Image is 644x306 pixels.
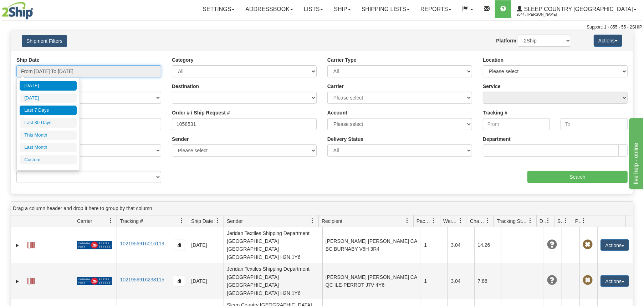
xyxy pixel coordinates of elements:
[483,83,501,90] label: Service
[240,0,298,18] a: Addressbook
[172,109,230,116] label: Order # / Ship Request #
[120,277,164,282] a: 1021956916238115
[583,275,593,285] span: Pickup Not Assigned
[227,218,243,225] span: Sender
[401,215,413,227] a: Recipient filter column settings
[628,117,643,189] iframe: chat widget
[211,215,224,227] a: Ship Date filter column settings
[14,278,21,285] a: Expand
[560,215,572,227] a: Shipment Issues filter column settings
[16,56,40,63] label: Ship Date
[27,275,35,286] a: Label
[120,218,143,225] span: Tracking #
[172,56,194,63] label: Category
[547,275,557,285] span: Unknown
[322,227,421,263] td: [PERSON_NAME] [PERSON_NAME] CA BC BURNABY V5H 3R4
[497,218,528,225] span: Tracking Status
[540,218,546,225] span: Delivery Status
[483,136,511,143] label: Department
[104,215,117,227] a: Carrier filter column settings
[483,56,504,63] label: Location
[120,241,164,246] a: 1021956916016119
[522,6,633,12] span: Sleep Country [GEOGRAPHIC_DATA]
[496,37,516,44] label: Platform
[224,263,322,299] td: Jeridan Textiles Shipping Department [GEOGRAPHIC_DATA] [GEOGRAPHIC_DATA] [GEOGRAPHIC_DATA] H2N 1Y6
[20,106,77,115] li: Last 7 Days
[327,83,344,90] label: Carrier
[511,0,642,18] a: Sleep Country [GEOGRAPHIC_DATA] 2044 / [PERSON_NAME]
[416,218,431,225] span: Packages
[322,218,342,225] span: Recipient
[327,136,363,143] label: Delivery Status
[527,171,628,183] input: Search
[481,215,494,227] a: Charge filter column settings
[20,93,77,103] li: [DATE]
[77,277,112,286] img: 20 - Canada Post
[474,263,501,299] td: 7.86
[578,215,590,227] a: Pickup Status filter column settings
[77,218,92,225] span: Carrier
[421,227,448,263] td: 1
[547,240,557,250] span: Unknown
[483,118,550,130] input: From
[542,215,554,227] a: Delivery Status filter column settings
[22,35,67,47] button: Shipment Filters
[583,240,593,250] span: Pickup Not Assigned
[448,227,474,263] td: 3.04
[517,11,570,18] span: 2044 / [PERSON_NAME]
[327,56,356,63] label: Carrier Type
[20,81,77,91] li: [DATE]
[188,263,224,299] td: [DATE]
[561,118,628,130] input: To
[11,202,633,215] div: grid grouping header
[524,215,536,227] a: Tracking Status filter column settings
[20,155,77,165] li: Custom
[20,143,77,152] li: Last Month
[322,263,421,299] td: [PERSON_NAME] [PERSON_NAME] CA QC ILE-PERROT J7V 4Y6
[415,0,457,18] a: Reports
[356,0,415,18] a: Shipping lists
[428,215,440,227] a: Packages filter column settings
[306,215,318,227] a: Sender filter column settings
[443,218,458,225] span: Weight
[27,239,35,250] a: Label
[188,227,224,263] td: [DATE]
[328,0,356,18] a: Ship
[176,215,188,227] a: Tracking # filter column settings
[594,35,622,47] button: Actions
[600,239,629,251] button: Actions
[421,263,448,299] td: 1
[474,227,501,263] td: 14.26
[455,215,467,227] a: Weight filter column settings
[20,118,77,128] li: Last 30 Days
[557,218,563,225] span: Shipment Issues
[2,2,33,20] img: logo2044.jpg
[191,218,213,225] span: Ship Date
[172,136,189,143] label: Sender
[197,0,240,18] a: Settings
[298,0,328,18] a: Lists
[575,218,581,225] span: Pickup Status
[173,240,185,250] button: Copy to clipboard
[14,242,21,249] a: Expand
[470,218,485,225] span: Charge
[5,4,66,13] div: live help - online
[2,24,642,30] div: Support: 1 - 855 - 55 - 2SHIP
[448,263,474,299] td: 3.04
[20,131,77,140] li: This Month
[173,276,185,286] button: Copy to clipboard
[77,241,112,250] img: 20 - Canada Post
[327,109,347,116] label: Account
[172,83,199,90] label: Destination
[483,109,507,116] label: Tracking #
[224,227,322,263] td: Jeridan Textiles Shipping Department [GEOGRAPHIC_DATA] [GEOGRAPHIC_DATA] [GEOGRAPHIC_DATA] H2N 1Y6
[600,275,629,287] button: Actions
